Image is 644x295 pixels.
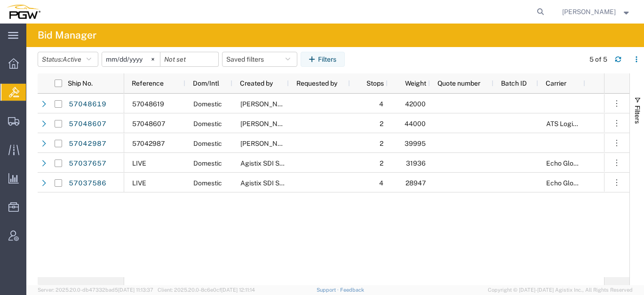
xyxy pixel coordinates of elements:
span: Echo Global Logistics [546,179,612,187]
img: logo [7,5,40,19]
span: Domestic [193,159,222,167]
span: Ksenia Gushchina-Kerecz [240,140,294,147]
a: 57042987 [68,136,107,151]
a: 57037657 [68,156,107,171]
div: 5 of 5 [589,55,607,64]
input: Not set [102,52,160,66]
span: 2 [380,120,383,128]
h4: Bid Manager [38,24,96,47]
span: Domestic [193,120,222,128]
span: 57042987 [132,140,165,147]
span: Copyright © [DATE]-[DATE] Agistix Inc., All Rights Reserved [488,286,633,294]
button: Filters [301,52,345,67]
span: Agistix SDI Services [240,159,301,167]
span: 42000 [405,100,426,108]
span: 28947 [405,179,426,187]
span: Jesse Dawson [240,120,294,128]
button: Status:Active [38,52,98,67]
span: 44000 [405,120,426,128]
span: Batch ID [501,80,527,87]
span: 39995 [405,140,426,147]
span: Domestic [193,100,222,108]
span: 2 [380,140,383,147]
a: 57048619 [68,97,107,112]
span: [DATE] 11:13:37 [118,287,153,293]
button: [PERSON_NAME] [562,6,631,17]
span: 4 [379,179,383,187]
input: Not set [160,52,218,66]
span: ATS Logistics [546,120,587,128]
span: Jesse Dawson [240,100,294,108]
span: 31936 [406,159,426,167]
span: LIVE [132,179,146,187]
span: Reference [132,80,164,87]
span: Weight [395,80,426,87]
a: Feedback [340,287,364,293]
span: Created by [240,80,273,87]
span: Domestic [193,140,222,147]
span: Agistix SDI Services [240,179,301,187]
span: [DATE] 12:11:14 [221,287,255,293]
span: 57048607 [132,120,165,128]
span: Rate [593,80,631,87]
span: Stops [358,80,384,87]
span: Requested by [296,80,337,87]
span: Client: 2025.20.0-8c6e0cf [158,287,255,293]
span: 2 [380,159,383,167]
span: Ship No. [68,80,93,87]
button: Saved filters [222,52,297,67]
span: LIVE [132,159,146,167]
span: Filters [634,105,641,124]
span: Server: 2025.20.0-db47332bad5 [38,287,153,293]
span: Carrier [546,80,566,87]
span: Jesse Dawson [562,7,616,17]
span: Dom/Intl [193,80,219,87]
a: 57037586 [68,176,107,191]
span: Domestic [193,179,222,187]
span: 57048619 [132,100,164,108]
a: Support [317,287,340,293]
span: Active [63,56,81,63]
span: Echo Global Logistics [546,159,612,167]
span: 4 [379,100,383,108]
a: 57048607 [68,117,107,132]
span: Quote number [437,80,480,87]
